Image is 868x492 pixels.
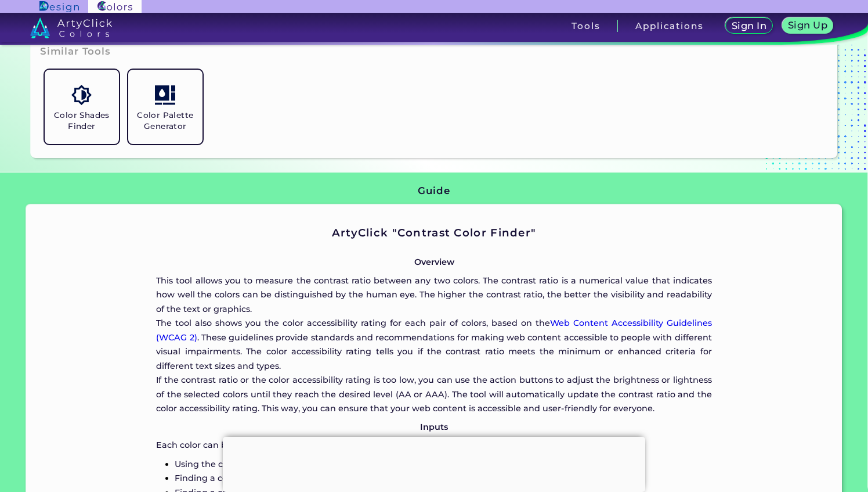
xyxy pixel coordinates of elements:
[175,457,711,471] p: Using the color picker
[124,65,207,149] a: Color Palette Generator
[156,274,711,316] p: This tool allows you to measure the contrast ratio between any two colors. The contrast ratio is ...
[223,437,645,489] iframe: Advertisement
[175,471,711,485] p: Finding a color by the color code
[728,19,771,34] a: Sign In
[635,21,703,30] h3: Applications
[733,21,765,30] h5: Sign In
[156,225,711,240] h2: ArtyClick "Contrast Color Finder"
[156,316,711,373] p: The tool also shows you the color accessibility rating for each pair of colors, based on the . Th...
[156,438,711,452] p: Each color can be defined in the following ways:
[49,110,114,132] h5: Color Shades Finder
[156,373,711,415] p: If the contrast ratio or the color accessibility rating is too low, you can use the action button...
[155,85,175,105] img: icon_col_pal_col.svg
[784,19,831,34] a: Sign Up
[156,318,711,342] a: Web Content Accessibility Guidelines (WCAG 2)
[71,85,92,105] img: icon_color_shades.svg
[156,420,711,434] p: Inputs
[133,110,198,132] h5: Color Palette Generator
[39,1,78,12] img: ArtyClick Design logo
[40,45,111,59] h3: Similar Tools
[40,65,124,149] a: Color Shades Finder
[30,17,112,38] img: logo_artyclick_colors_white.svg
[418,184,450,198] h3: Guide
[156,255,711,269] p: Overview
[790,21,826,30] h5: Sign Up
[572,21,600,30] h3: Tools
